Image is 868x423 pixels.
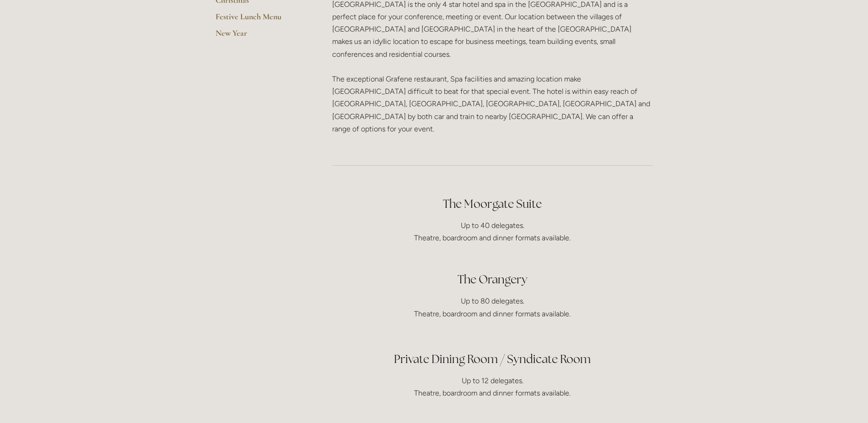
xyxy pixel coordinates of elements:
[216,28,303,44] a: New Year
[332,351,653,367] h2: Private Dining Room / Syndicate Room
[332,295,653,320] p: Up to 80 delegates. Theatre, boardroom and dinner formats available.
[216,11,303,28] a: Festive Lunch Menu
[332,374,653,399] p: Up to 12 delegates. Theatre, boardroom and dinner formats available.
[332,196,653,212] h2: The Moorgate Suite
[332,219,653,244] p: Up to 40 delegates. Theatre, boardroom and dinner formats available.
[332,255,653,287] h2: The Orangery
